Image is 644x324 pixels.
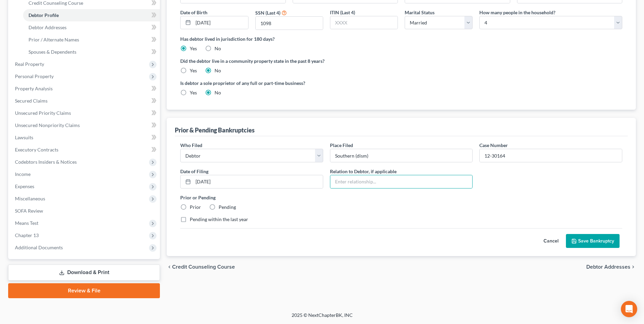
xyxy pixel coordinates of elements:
[586,264,636,270] button: Debtor Addresses chevron_right
[15,220,38,226] span: Means Test
[15,232,39,238] span: Chapter 13
[10,144,160,156] a: Executory Contracts
[215,67,221,74] label: No
[10,95,160,107] a: Secured Claims
[15,110,71,116] span: Unsecured Priority Claims
[15,98,48,104] span: Secured Claims
[15,73,54,79] span: Personal Property
[15,183,34,189] span: Expenses
[167,264,235,270] button: chevron_left Credit Counseling Course
[586,264,630,270] span: Debtor Addresses
[23,46,160,58] a: Spouses & Dependents
[180,168,208,174] span: Date of Filing
[330,168,397,175] label: Relation to Debtor, if applicable
[23,21,160,34] a: Debtor Addresses
[180,142,202,148] span: Who Filed
[330,9,355,16] label: ITIN (Last 4)
[8,265,160,281] a: Download & Print
[215,89,221,96] label: No
[190,216,248,223] label: Pending within the last year
[15,196,45,201] span: Miscellaneous
[193,16,248,29] input: MM/DD/YYYY
[621,301,637,317] div: Open Intercom Messenger
[536,234,566,248] button: Cancel
[15,245,63,250] span: Additional Documents
[480,149,622,162] input: #
[215,45,221,52] label: No
[256,17,323,30] input: XXXX
[180,35,622,42] label: Has debtor lived in jurisdiction for 180 days?
[330,175,473,188] input: Enter relationship...
[479,9,555,16] label: How many people in the household?
[479,142,508,149] label: Case Number
[8,283,160,298] a: Review & File
[193,175,323,188] input: MM/DD/YYYY
[15,147,58,152] span: Executory Contracts
[219,204,236,211] label: Pending
[330,16,398,29] input: XXXX
[10,83,160,95] a: Property Analysis
[15,134,33,140] span: Lawsuits
[15,61,44,67] span: Real Property
[255,9,280,16] label: SSN (Last 4)
[180,194,622,201] label: Prior or Pending
[10,119,160,131] a: Unsecured Nonpriority Claims
[190,67,197,74] label: Yes
[10,205,160,217] a: SOFA Review
[330,142,353,148] span: Place Filed
[180,57,622,65] label: Did the debtor live in a community property state in the past 8 years?
[566,234,620,248] button: Save Bankruptcy
[15,86,53,91] span: Property Analysis
[180,79,398,87] label: Is debtor a sole proprietor of any full or part-time business?
[129,312,516,324] div: 2025 © NextChapterBK, INC
[29,37,79,42] span: Prior / Alternate Names
[190,45,197,52] label: Yes
[630,264,636,270] i: chevron_right
[29,12,59,18] span: Debtor Profile
[23,34,160,46] a: Prior / Alternate Names
[10,107,160,119] a: Unsecured Priority Claims
[15,208,43,214] span: SOFA Review
[172,264,235,270] span: Credit Counseling Course
[29,49,76,55] span: Spouses & Dependents
[15,122,80,128] span: Unsecured Nonpriority Claims
[190,89,197,96] label: Yes
[15,159,77,165] span: Codebtors Insiders & Notices
[167,264,172,270] i: chevron_left
[330,149,473,162] input: Enter place filed...
[29,24,67,30] span: Debtor Addresses
[175,126,255,134] div: Prior & Pending Bankruptcies
[23,9,160,21] a: Debtor Profile
[190,204,201,211] label: Prior
[15,171,31,177] span: Income
[405,9,435,16] label: Marital Status
[10,131,160,144] a: Lawsuits
[180,9,207,16] label: Date of Birth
